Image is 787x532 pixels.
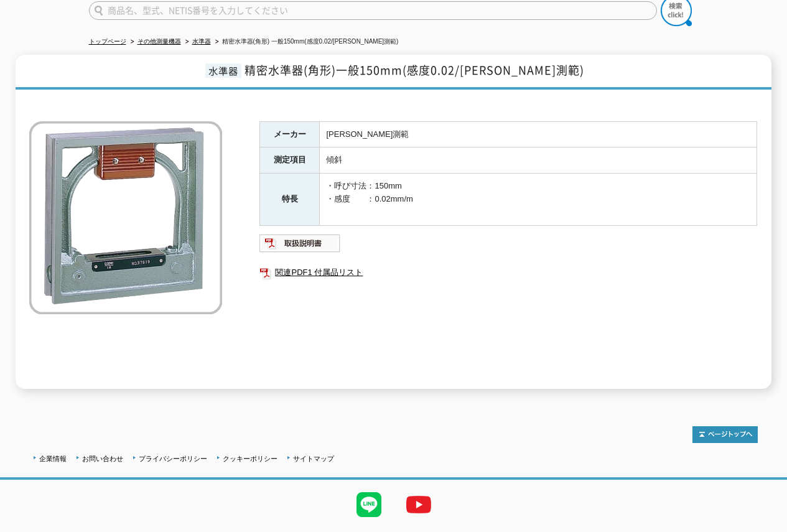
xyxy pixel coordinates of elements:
a: プライバシーポリシー [139,455,207,462]
img: LINE [344,480,394,530]
td: 傾斜 [320,147,757,174]
a: トップページ [89,38,126,45]
a: お問い合わせ [82,455,123,462]
a: 取扱説明書 [259,241,341,251]
img: 精密水準器(角形) 一般150mm(感度0.02/新潟理研測範) [29,121,222,314]
a: 水準器 [192,38,211,45]
a: 企業情報 [39,455,67,462]
img: トップページへ [692,426,758,443]
li: 精密水準器(角形) 一般150mm(感度0.02/[PERSON_NAME]測範) [213,35,399,49]
th: 測定項目 [260,147,320,174]
a: 関連PDF1 付属品リスト [259,264,757,281]
td: ・呼び寸法：150mm ・感度 ：0.02mm/m [320,174,757,225]
a: サイトマップ [293,455,334,462]
th: メーカー [260,121,320,147]
img: YouTube [394,480,444,530]
td: [PERSON_NAME]測範 [320,121,757,147]
img: 取扱説明書 [259,233,341,253]
span: 水準器 [205,63,241,78]
span: 精密水準器(角形)一般150mm(感度0.02/[PERSON_NAME]測範) [244,62,584,78]
input: 商品名、型式、NETIS番号を入力してください [89,1,657,20]
a: その他測量機器 [137,38,181,45]
a: クッキーポリシー [223,455,277,462]
th: 特長 [260,174,320,225]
